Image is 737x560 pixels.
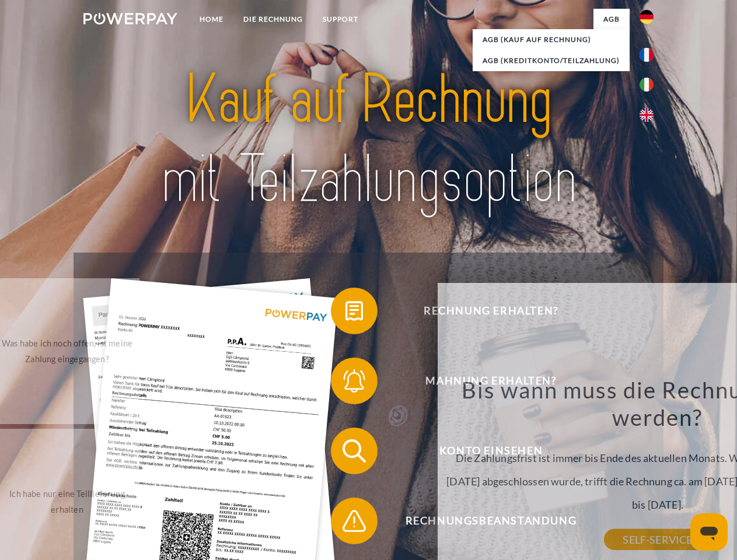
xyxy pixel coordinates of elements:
[331,498,634,544] button: Rechnungsbeanstandung
[593,9,630,30] a: agb
[313,9,368,30] a: SUPPORT
[640,108,654,122] img: en
[111,56,626,223] img: title-powerpay_de.svg
[340,436,369,466] img: qb_search.svg
[190,9,233,30] a: Home
[640,48,654,62] img: fr
[233,9,313,30] a: DIE RECHNUNG
[83,13,177,24] img: logo-powerpay-white.svg
[604,529,711,550] a: SELF-SERVICE
[473,50,630,71] a: AGB (Kreditkonto/Teilzahlung)
[331,428,634,474] button: Konto einsehen
[640,10,654,24] img: de
[2,486,133,517] div: Ich habe nur eine Teillieferung erhalten
[340,506,369,535] img: qb_warning.svg
[473,29,630,50] a: AGB (Kauf auf Rechnung)
[690,513,728,551] iframe: Schaltfläche zum Öffnen des Messaging-Fensters
[640,78,654,92] img: it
